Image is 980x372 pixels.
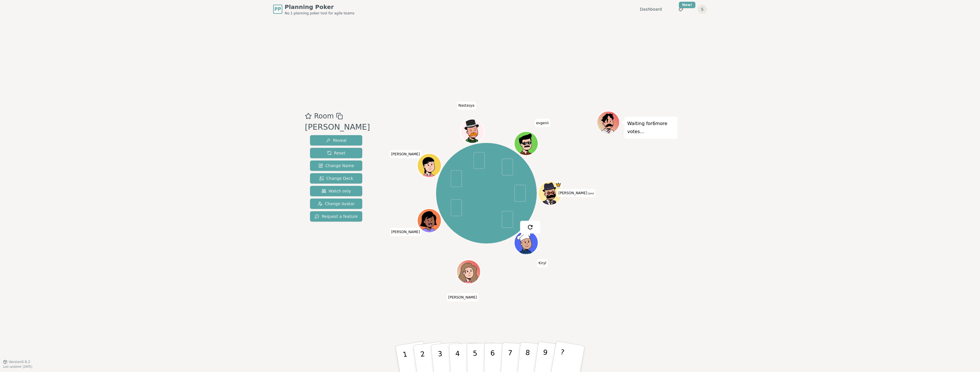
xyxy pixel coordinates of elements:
[457,102,476,110] span: Click to change your name
[305,111,312,121] button: Add as favourite
[285,11,354,16] span: No.1 planning poker tool for agile teams
[310,135,362,146] button: Reveal
[447,293,478,301] span: Click to change your name
[679,2,695,8] div: New!
[698,5,707,14] button: S
[318,163,354,169] span: Change Name
[310,160,362,171] button: Change Name
[315,214,358,219] span: Request a feature
[390,150,421,158] span: Click to change your name
[587,192,594,195] span: (you)
[535,119,550,127] span: Click to change your name
[3,365,32,368] span: Last updated: [DATE]
[310,211,362,222] button: Request a feature
[527,224,534,231] img: reset
[322,188,351,194] span: Watch only
[555,182,561,188] span: Sergey N is the host
[310,186,362,196] button: Watch only
[326,137,346,143] span: Reveal
[9,360,30,364] span: Version 0.9.2
[640,6,662,12] a: Dashboard
[557,189,595,197] span: Click to change your name
[310,173,362,184] button: Change Deck
[285,3,354,11] span: Planning Poker
[676,4,686,14] button: New!
[310,199,362,209] button: Change Avatar
[314,111,334,121] span: Room
[3,360,30,364] button: Version0.9.2
[318,201,355,207] span: Change Avatar
[305,121,370,133] div: [PERSON_NAME]
[390,228,421,236] span: Click to change your name
[627,120,675,136] p: Waiting for 6 more votes...
[273,3,354,16] a: PPPlanning PokerNo.1 planning poker tool for agile teams
[327,150,345,156] span: Reset
[537,259,548,267] span: Click to change your name
[274,6,281,13] span: PP
[319,175,353,181] span: Change Deck
[539,182,561,204] button: Click to change your avatar
[310,148,362,158] button: Reset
